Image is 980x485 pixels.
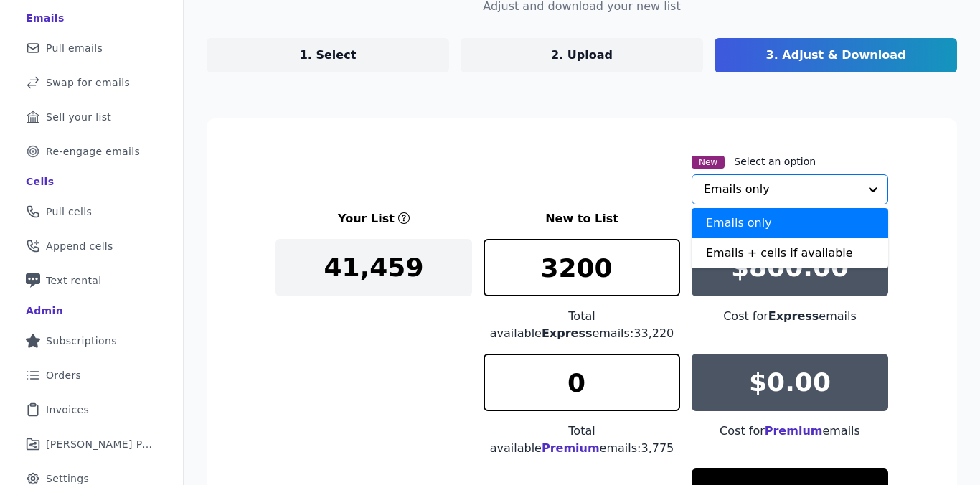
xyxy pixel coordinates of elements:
[11,359,171,391] a: Orders
[734,154,816,169] label: Select an option
[692,208,888,238] div: Emails only
[46,437,154,451] span: [PERSON_NAME] Performance
[11,230,171,262] a: Append cells
[338,210,395,227] h3: Your List
[692,423,888,440] div: Cost for emails
[11,136,171,167] a: Re-engage emails
[46,402,89,417] span: Invoices
[46,110,111,124] span: Sell your list
[484,308,680,342] div: Total available emails: 33,220
[542,326,593,340] span: Express
[11,101,171,133] a: Sell your list
[46,204,92,219] span: Pull cells
[11,394,171,425] a: Invoices
[26,11,65,25] div: Emails
[300,47,357,64] p: 1. Select
[461,38,703,72] a: 2. Upload
[46,239,113,253] span: Append cells
[11,325,171,357] a: Subscriptions
[26,303,63,318] div: Admin
[766,47,906,64] p: 3. Adjust & Download
[46,144,140,159] span: Re-engage emails
[768,309,819,323] span: Express
[324,253,424,282] p: 41,459
[26,174,54,189] div: Cells
[692,238,888,268] div: Emails + cells if available
[715,38,957,72] a: 3. Adjust & Download
[11,32,171,64] a: Pull emails
[46,75,130,90] span: Swap for emails
[11,428,171,460] a: [PERSON_NAME] Performance
[46,334,117,348] span: Subscriptions
[542,441,600,455] span: Premium
[11,196,171,227] a: Pull cells
[484,210,680,227] h3: New to List
[692,308,888,325] div: Cost for emails
[749,368,831,397] p: $0.00
[551,47,613,64] p: 2. Upload
[46,41,103,55] span: Pull emails
[207,38,449,72] a: 1. Select
[46,273,102,288] span: Text rental
[11,265,171,296] a: Text rental
[46,368,81,382] span: Orders
[692,156,725,169] span: New
[11,67,171,98] a: Swap for emails
[765,424,823,438] span: Premium
[484,423,680,457] div: Total available emails: 3,775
